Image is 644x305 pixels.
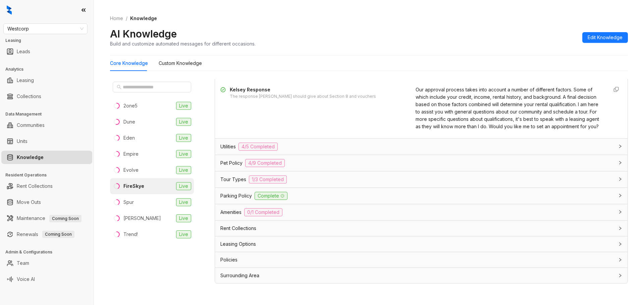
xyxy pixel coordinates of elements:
[618,144,622,148] span: collapsed
[176,230,191,238] span: Live
[110,27,177,40] h2: AI Knowledge
[215,139,628,155] div: Utilities4/5 Completed
[220,225,256,232] span: Rent Collections
[7,24,84,34] span: Westcorp
[123,118,135,126] div: Dune
[215,252,628,268] div: Policies
[618,161,622,165] span: collapsed
[123,231,138,238] div: Trend!
[17,179,53,193] a: Rent Collections
[618,194,622,198] span: collapsed
[230,93,376,100] div: The response [PERSON_NAME] should give about Section 8 and vouchers
[126,15,127,22] li: /
[5,172,94,178] h3: Resident Operations
[5,111,94,117] h3: Data Management
[176,214,191,222] span: Live
[220,209,241,216] span: Amenities
[17,74,34,87] a: Leasing
[220,192,252,200] span: Parking Policy
[109,15,124,22] a: Home
[17,196,41,209] a: Move Outs
[1,90,92,103] li: Collections
[215,188,628,204] div: Parking PolicyComplete
[1,179,92,193] li: Rent Collections
[215,221,628,236] div: Rent Collections
[123,102,138,109] div: 2one5
[249,175,287,183] span: 1/3 Completed
[238,143,278,151] span: 4/5 Completed
[1,151,92,164] li: Knowledge
[230,86,376,93] div: Kelsey Response
[1,45,92,58] li: Leads
[220,272,259,279] span: Surrounding Area
[618,258,622,262] span: collapsed
[618,226,622,230] span: collapsed
[618,210,622,214] span: collapsed
[416,87,599,129] span: Our approval process takes into account a number of different factors. Some of which include your...
[1,119,92,132] li: Communities
[215,236,628,252] div: Leasing Options
[110,40,256,47] div: Build and customize automated messages for different occasions.
[176,102,191,110] span: Live
[117,85,121,89] span: search
[176,150,191,158] span: Live
[588,34,623,41] span: Edit Knowledge
[618,177,622,181] span: collapsed
[244,208,282,216] span: 0/1 Completed
[42,231,74,238] span: Coming Soon
[17,256,29,270] a: Team
[215,268,628,283] div: Surrounding Area
[1,74,92,87] li: Leasing
[123,182,144,190] div: FireSkye
[1,273,92,286] li: Voice AI
[17,135,28,148] a: Units
[123,134,135,142] div: Eden
[130,15,157,21] span: Knowledge
[123,166,139,174] div: Evolve
[215,171,628,187] div: Tour Types1/3 Completed
[49,215,82,222] span: Coming Soon
[220,176,246,183] span: Tour Types
[5,37,94,44] h3: Leasing
[220,240,256,248] span: Leasing Options
[17,90,41,103] a: Collections
[176,182,191,190] span: Live
[215,204,628,220] div: Amenities0/1 Completed
[5,66,94,72] h3: Analytics
[215,155,628,171] div: Pet Policy4/9 Completed
[1,256,92,270] li: Team
[176,118,191,126] span: Live
[17,45,30,58] a: Leads
[176,198,191,206] span: Live
[5,249,94,255] h3: Admin & Configurations
[220,143,236,150] span: Utilities
[17,151,44,164] a: Knowledge
[220,256,237,263] span: Policies
[176,134,191,142] span: Live
[245,159,285,167] span: 4/9 Completed
[618,242,622,246] span: collapsed
[159,60,202,67] div: Custom Knowledge
[1,228,92,241] li: Renewals
[1,196,92,209] li: Move Outs
[1,135,92,148] li: Units
[17,273,35,286] a: Voice AI
[123,150,139,158] div: Empire
[1,212,92,225] li: Maintenance
[582,32,628,43] button: Edit Knowledge
[176,166,191,174] span: Live
[110,60,148,67] div: Core Knowledge
[7,5,12,15] img: logo
[123,199,134,206] div: Spur
[618,274,622,278] span: collapsed
[17,119,45,132] a: Communities
[17,228,74,241] a: RenewalsComing Soon
[255,192,287,200] span: Complete
[123,215,161,222] div: [PERSON_NAME]
[220,159,243,167] span: Pet Policy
